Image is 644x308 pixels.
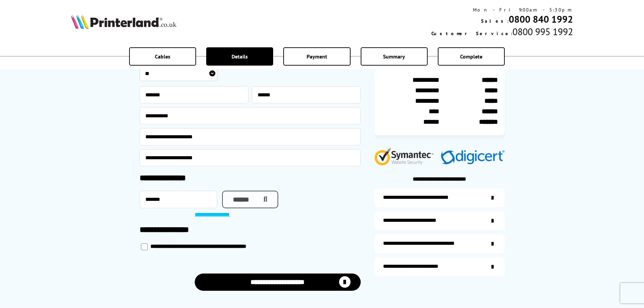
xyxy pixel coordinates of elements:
[512,25,573,38] span: 0800 995 1992
[155,53,170,60] span: Cables
[232,53,248,60] span: Details
[71,14,176,29] img: Printerland Logo
[431,30,512,37] span: Customer Service:
[374,257,505,276] a: secure-website
[431,7,573,13] div: Mon - Fri 9:00am - 5:30pm
[481,18,509,24] span: Sales:
[307,53,327,60] span: Payment
[460,53,482,60] span: Complete
[383,53,405,60] span: Summary
[374,234,505,253] a: additional-cables
[374,188,505,207] a: additional-ink
[374,211,505,230] a: items-arrive
[509,13,573,25] a: 0800 840 1992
